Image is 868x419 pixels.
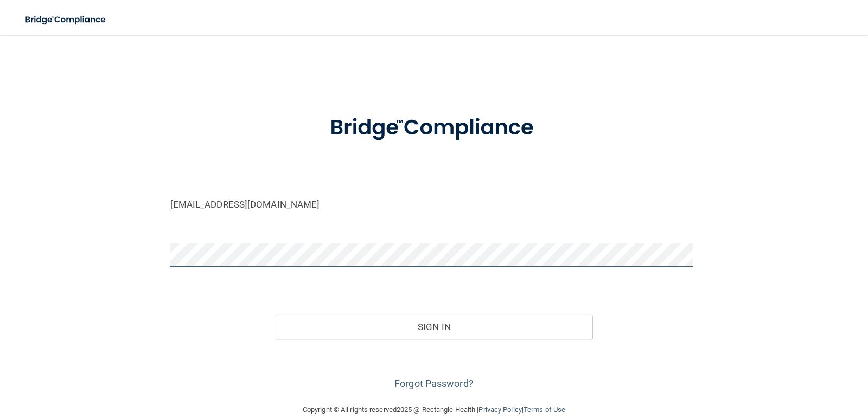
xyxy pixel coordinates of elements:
img: bridge_compliance_login_screen.278c3ca4.svg [16,9,116,31]
a: Terms of Use [524,405,565,414]
img: bridge_compliance_login_screen.278c3ca4.svg [308,100,560,156]
a: Privacy Policy [478,405,521,414]
input: Email [170,192,698,216]
a: Forgot Password? [394,378,474,389]
button: Sign In [276,315,592,339]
